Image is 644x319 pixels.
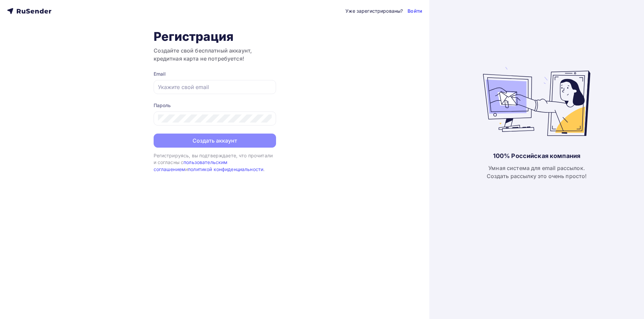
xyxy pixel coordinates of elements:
h3: Создайте свой бесплатный аккаунт, кредитная карта не потребуется! [154,47,276,63]
a: пользовательским соглашением [154,159,228,172]
div: Умная система для email рассылок. Создать рассылку это очень просто! [487,164,587,180]
a: политикой конфиденциальности [188,166,263,172]
div: Регистрируясь, вы подтверждаете, что прочитали и согласны с и . [154,152,276,173]
h1: Регистрация [154,29,276,44]
div: Уже зарегистрированы? [345,8,403,14]
div: Email [154,71,276,77]
button: Создать аккаунт [154,134,276,148]
div: 100% Российская компания [493,152,580,160]
div: Пароль [154,102,276,109]
input: Укажите свой email [158,83,272,91]
a: Войти [408,8,422,14]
